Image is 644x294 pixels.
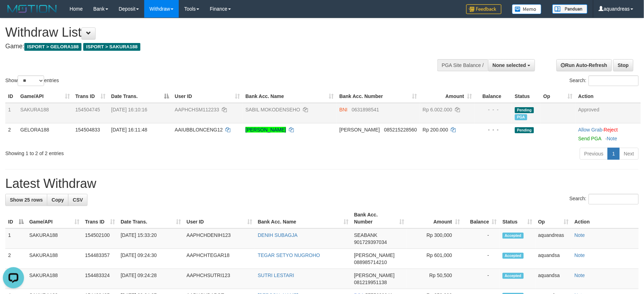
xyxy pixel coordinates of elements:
[336,90,420,103] th: Bank Acc. Number: activate to sort column ascending
[18,123,73,145] td: GELORA188
[478,106,509,113] div: - - -
[515,107,534,113] span: Pending
[5,147,263,157] div: Showing 1 to 2 of 2 entries
[488,59,535,71] button: None selected
[576,90,641,103] th: Action
[354,272,395,278] span: [PERSON_NAME]
[354,280,387,285] span: Copy 081219951138 to clipboard
[578,136,601,141] a: Send PGA
[184,208,255,228] th: User ID: activate to sort column ascending
[407,208,463,228] th: Amount: activate to sort column ascending
[512,4,542,14] img: Button%20Memo.svg
[572,208,639,228] th: Action
[535,208,572,228] th: Op: activate to sort column ascending
[437,59,488,71] div: PGA Site Balance /
[535,249,572,269] td: aquandsa
[576,103,641,123] td: Approved
[245,107,300,112] a: SABIL MOKODENSEHO
[515,114,527,120] span: PGA
[68,194,87,206] a: CSV
[589,194,639,204] input: Search:
[570,75,639,86] label: Search:
[478,126,509,133] div: - - -
[5,194,47,206] a: Show 25 rows
[82,228,118,249] td: 154502100
[5,208,26,228] th: ID: activate to sort column descending
[463,208,500,228] th: Balance: activate to sort column ascending
[613,59,633,71] a: Stop
[24,43,81,51] span: ISPORT > GELORA188
[18,103,73,123] td: SAKURA188
[466,4,502,14] img: Feedback.jpg
[255,208,351,228] th: Bank Acc. Name: activate to sort column ascending
[258,272,294,278] a: SUTRI LESTARI
[5,75,59,86] label: Show entries
[5,43,422,50] h4: Game:
[503,273,524,279] span: Accepted
[589,75,639,86] input: Search:
[420,90,475,103] th: Amount: activate to sort column ascending
[26,208,82,228] th: Game/API: activate to sort column ascending
[83,43,140,51] span: ISPORT > SAKURA188
[604,127,618,133] a: Reject
[18,90,73,103] th: Game/API: activate to sort column ascending
[118,249,184,269] td: [DATE] 09:24:30
[10,197,43,203] span: Show 25 rows
[75,127,100,133] span: 154504833
[73,197,83,203] span: CSV
[184,249,255,269] td: AAPHCHTEGAR18
[407,249,463,269] td: Rp 601,000
[243,90,336,103] th: Bank Acc. Name: activate to sort column ascending
[575,232,585,238] a: Note
[5,25,422,39] h1: Withdraw List
[354,232,377,238] span: SEABANK
[184,269,255,289] td: AAPHCHSUTRI123
[5,177,639,191] h1: Latest Withdraw
[339,127,380,133] span: [PERSON_NAME]
[118,269,184,289] td: [DATE] 09:24:28
[607,136,618,141] a: Note
[503,253,524,259] span: Accepted
[82,208,118,228] th: Trans ID: activate to sort column ascending
[541,90,576,103] th: Op: activate to sort column ascending
[463,269,500,289] td: -
[5,4,59,14] img: MOTION_logo.png
[503,233,524,239] span: Accepted
[111,127,147,133] span: [DATE] 16:11:48
[535,269,572,289] td: aquandsa
[5,103,18,123] td: 1
[5,228,26,249] td: 1
[500,208,535,228] th: Status: activate to sort column ascending
[245,127,286,133] a: [PERSON_NAME]
[423,127,448,133] span: Rp 200.000
[619,148,639,160] a: Next
[75,107,100,112] span: 154504745
[5,90,18,103] th: ID
[575,252,585,258] a: Note
[423,107,452,112] span: Rp 6.002.000
[352,107,379,112] span: Copy 0631898541 to clipboard
[354,252,395,258] span: [PERSON_NAME]
[26,269,82,289] td: SAKURA188
[535,228,572,249] td: aquandreas
[351,208,407,228] th: Bank Acc. Number: activate to sort column ascending
[26,249,82,269] td: SAKURA188
[111,107,147,112] span: [DATE] 16:10:16
[570,194,639,204] label: Search:
[26,228,82,249] td: SAKURA188
[18,75,44,86] select: Showentries
[354,239,387,245] span: Copy 901729397034 to clipboard
[82,249,118,269] td: 154483357
[118,208,184,228] th: Date Trans.: activate to sort column ascending
[47,194,68,206] a: Copy
[384,127,417,133] span: Copy 085215228560 to clipboard
[3,3,24,24] button: Open LiveChat chat widget
[580,148,608,160] a: Previous
[407,269,463,289] td: Rp 50,500
[175,127,223,133] span: AAIUBBLONCENG12
[258,232,298,238] a: DENIH SUBAGJA
[575,272,585,278] a: Note
[108,90,172,103] th: Date Trans.: activate to sort column descending
[515,127,534,133] span: Pending
[175,107,219,112] span: AAPHCHSM112233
